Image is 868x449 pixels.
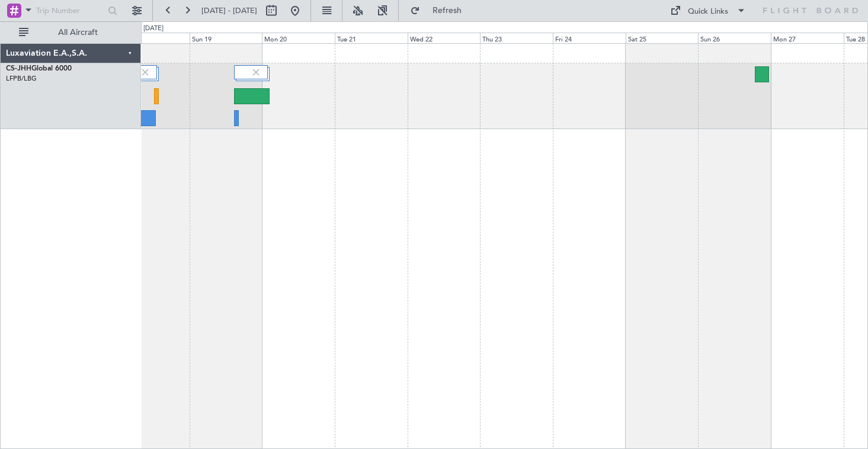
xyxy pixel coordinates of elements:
[262,33,335,43] div: Mon 20
[771,33,844,43] div: Mon 27
[31,28,125,37] span: All Aircraft
[335,33,408,43] div: Tue 21
[13,23,129,42] button: All Aircraft
[6,65,72,72] a: CS-JHHGlobal 6000
[190,33,262,43] div: Sun 19
[143,24,164,34] div: [DATE]
[405,1,476,20] button: Refresh
[36,2,104,20] input: Trip Number
[408,33,481,43] div: Wed 22
[698,33,771,43] div: Sun 26
[553,33,626,43] div: Fri 24
[480,33,553,43] div: Thu 23
[201,5,257,16] span: [DATE] - [DATE]
[251,67,261,78] img: gray-close.svg
[117,33,190,43] div: Sat 18
[688,6,728,18] div: Quick Links
[422,7,472,15] span: Refresh
[664,1,752,20] button: Quick Links
[6,65,31,72] span: CS-JHH
[626,33,699,43] div: Sat 25
[140,67,150,78] img: gray-close.svg
[6,74,37,83] a: LFPB/LBG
